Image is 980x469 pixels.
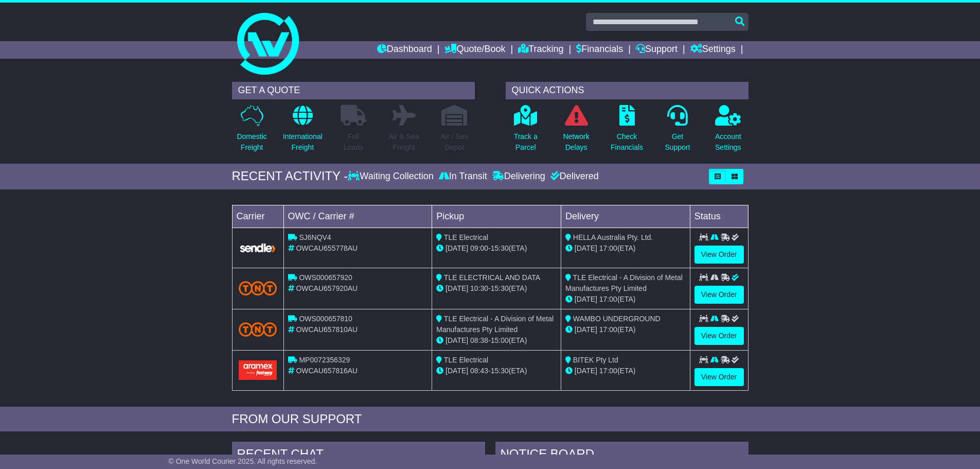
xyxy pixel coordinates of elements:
[610,105,644,159] a: CheckFinancials
[576,41,623,59] a: Financials
[446,367,468,375] span: [DATE]
[665,131,690,153] p: Get Support
[446,336,468,344] span: [DATE]
[565,366,686,376] div: (ETA)
[296,367,358,375] span: OWCAU657816AU
[299,273,352,282] span: OWS000657920
[441,131,469,153] p: Air / Sea Depot
[282,105,323,159] a: InternationalFreight
[299,356,350,364] span: MP0072356329
[565,324,686,335] div: (ETA)
[565,243,686,254] div: (ETA)
[599,367,617,375] span: 17:00
[436,171,490,182] div: In Transit
[239,322,277,336] img: TNT_Domestic.png
[470,367,488,375] span: 08:43
[232,205,283,228] td: Carrier
[470,284,488,292] span: 10:30
[236,105,267,159] a: DomesticFreight
[599,295,617,303] span: 17:00
[599,244,617,252] span: 17:00
[514,131,538,153] p: Track a Parcel
[690,41,736,59] a: Settings
[444,356,488,364] span: TLE Electrical
[599,325,617,334] span: 17:00
[636,41,678,59] a: Support
[436,366,557,376] div: - (ETA)
[694,286,744,304] a: View Order
[565,294,686,305] div: (ETA)
[573,233,653,241] span: HELLA Australia Pty. Ltd.
[239,281,277,295] img: TNT_Domestic.png
[562,105,590,159] a: NetworkDelays
[694,368,744,386] a: View Order
[491,336,509,344] span: 15:00
[444,273,540,282] span: TLE ELECTRICAL AND DATA
[169,457,317,465] span: © One World Courier 2025. All rights reserved.
[299,233,331,241] span: SJ6NQV4
[239,360,277,379] img: Aramex.png
[436,315,554,334] span: TLE Electrical - A Division of Metal Manufactures Pty Limited
[491,367,509,375] span: 15:30
[436,283,557,294] div: - (ETA)
[573,356,618,364] span: BITEK Pty Ltd
[232,169,348,184] div: RECENT ACTIVITY -
[563,131,589,153] p: Network Delays
[573,315,661,323] span: WAMBO UNDERGROUND
[377,41,432,59] a: Dashboard
[296,325,358,334] span: OWCAU657810AU
[296,244,358,252] span: OWCAU655778AU
[283,205,432,228] td: OWC / Carrier #
[565,273,683,292] span: TLE Electrical - A Division of Metal Manufactures Pty Limited
[694,246,744,264] a: View Order
[490,171,548,182] div: Delivering
[548,171,599,182] div: Delivered
[436,243,557,254] div: - (ETA)
[491,284,509,292] span: 15:30
[432,205,561,228] td: Pickup
[715,131,741,153] p: Account Settings
[444,41,505,59] a: Quote/Book
[444,233,488,241] span: TLE Electrical
[575,367,597,375] span: [DATE]
[715,105,742,159] a: AccountSettings
[341,131,366,153] p: Full Loads
[232,412,749,427] div: FROM OUR SUPPORT
[575,244,597,252] span: [DATE]
[664,105,690,159] a: GetSupport
[348,171,436,182] div: Waiting Collection
[690,205,748,228] td: Status
[239,242,277,253] img: GetCarrierServiceLogo
[296,284,358,292] span: OWCAU657920AU
[446,284,468,292] span: [DATE]
[283,131,323,153] p: International Freight
[561,205,690,228] td: Delivery
[518,41,563,59] a: Tracking
[470,336,488,344] span: 08:38
[575,295,597,303] span: [DATE]
[436,335,557,346] div: - (ETA)
[575,325,597,334] span: [DATE]
[506,82,749,99] div: QUICK ACTIONS
[470,244,488,252] span: 09:00
[491,244,509,252] span: 15:30
[237,131,266,153] p: Domestic Freight
[694,327,744,345] a: View Order
[232,82,475,99] div: GET A QUOTE
[513,105,538,159] a: Track aParcel
[389,131,419,153] p: Air & Sea Freight
[446,244,468,252] span: [DATE]
[299,315,352,323] span: OWS000657810
[611,131,643,153] p: Check Financials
